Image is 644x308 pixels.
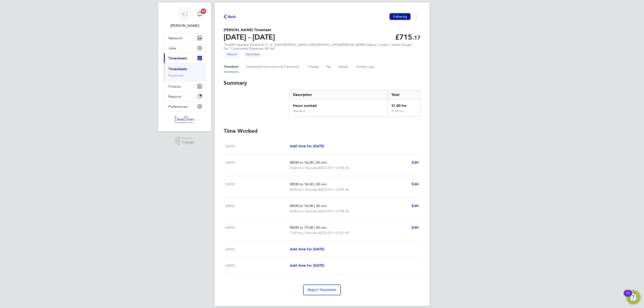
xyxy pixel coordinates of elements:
div: [DATE] [225,247,290,252]
div: 31.00 hrs [388,109,420,116]
span: Standard [305,165,320,171]
nav: Main navigation [158,2,211,131]
span: This timesheet was manually created. [224,51,240,58]
button: Open Resource Center, 11 new notifications [626,290,640,304]
span: 20 [201,8,206,14]
span: Edit [412,160,419,165]
a: Edit [412,225,419,230]
span: Back [228,14,236,19]
div: [DATE] [225,181,290,192]
button: Reject Timesheet [303,285,341,295]
button: Preferences [164,101,205,111]
span: Standard [305,187,320,192]
div: Description [289,90,388,99]
app-decimal: £715. [395,33,420,41]
div: Timesheets [164,63,205,81]
a: Timesheets [168,67,187,71]
span: Network [168,36,182,40]
div: [DATE] [225,160,290,171]
a: KJ[PERSON_NAME] [164,7,206,28]
div: For "Countryside Properties UK Ltd" [224,47,413,51]
div: Standard [293,109,305,113]
span: Reports [168,94,181,99]
span: (£23.07) = [320,187,336,192]
button: Pay [326,61,331,72]
span: | [314,160,315,165]
a: Add time for [DATE] [290,247,324,252]
span: (£23.07) = [320,166,336,170]
div: [DATE] [225,203,290,214]
span: Add time for [DATE] [290,144,324,148]
a: Edit [412,181,419,187]
span: Reject Timesheet [308,288,337,292]
button: Finance [164,81,205,91]
span: Powered by [182,137,194,140]
h1: [DATE] - [DATE] [224,33,275,42]
span: 30 min [316,225,327,230]
div: 31.00 hrs [388,99,420,109]
div: [DATE] [225,143,290,149]
button: Following [390,13,411,20]
span: Following [393,15,407,19]
span: 08:00 to 16:30 [290,182,313,186]
span: Standard [305,209,320,214]
span: | [303,166,304,170]
div: Hours worked [289,99,388,109]
span: (£23.07) = [320,209,336,213]
span: This timesheet is Submitted. [242,51,263,58]
span: 30 min [316,204,327,208]
a: Add time for [DATE] [290,143,324,149]
span: Add time for [DATE] [290,263,324,268]
button: Operational Instructions & Comments [246,61,301,72]
h2: [PERSON_NAME] Timesheet [224,27,275,33]
button: Back [224,14,236,19]
span: | [303,187,304,192]
span: Edit [412,182,419,186]
span: 08:00 to 16:30 [290,160,313,165]
a: 20 [195,7,204,21]
a: Powered byEngage [175,137,194,145]
button: Reports [164,91,205,101]
button: Activity Logs [356,61,375,72]
a: Edit [412,203,419,209]
div: [DATE] [225,263,290,268]
span: 08:00 to 16:30 [290,204,313,208]
section: Timesheet [224,79,420,295]
h3: Summary [224,79,420,86]
span: 17 [414,34,420,41]
div: [DATE] [225,225,290,236]
span: Preferences [168,104,188,109]
span: Timesheets [168,56,187,60]
a: Edit [412,160,419,165]
span: Katherine Jacobs [164,23,206,28]
span: Jobs [168,46,176,50]
button: Details [339,61,349,72]
span: Add time for [DATE] [290,247,324,251]
div: "Forklift Operator (Zone 6 & 7)" at "[GEOGRAPHIC_DATA], [GEOGRAPHIC_DATA][PERSON_NAME] (Sigma / L... [224,43,413,51]
span: | [314,225,315,230]
span: £184.56 [336,166,349,170]
span: £184.56 [336,209,349,213]
span: KJ [182,11,188,17]
button: Charge [308,61,319,72]
span: 30 min [316,160,327,165]
button: Timesheets Menu [412,13,420,20]
span: | [303,231,304,235]
span: 08:00 to 15:30 [290,225,313,230]
div: Summary [289,90,420,117]
span: Finance [168,84,181,89]
div: 11 [626,293,630,299]
button: Jobs [164,43,205,53]
span: 7.00 hrs [290,231,303,235]
button: Timesheet [224,61,239,72]
span: Edit [412,225,419,230]
a: Add time for [DATE] [290,263,324,268]
span: £184.56 [336,187,349,192]
span: Engage [182,140,194,144]
h3: Time Worked [224,127,420,135]
span: Edit [412,204,419,208]
button: Timesheets [164,53,205,63]
span: 8.00 hrs [290,209,303,213]
span: | [303,209,304,213]
span: Standard [305,230,320,236]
